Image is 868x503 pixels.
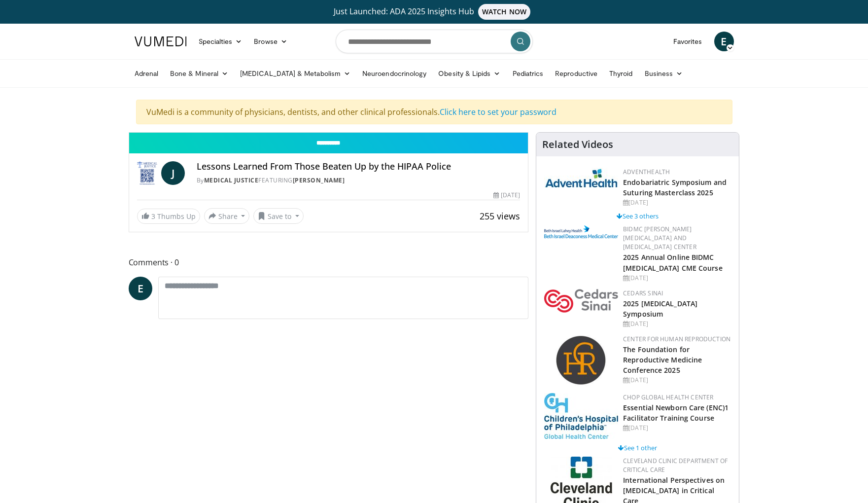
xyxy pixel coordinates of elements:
div: [DATE] [623,424,731,432]
a: E [129,277,152,300]
img: 5c3c682d-da39-4b33-93a5-b3fb6ba9580b.jpg.150x105_q85_autocrop_double_scale_upscale_version-0.2.jpg [544,168,618,188]
span: WATCH NOW [478,4,530,20]
button: Save to [253,208,304,224]
a: Pediatrics [507,64,550,83]
div: [DATE] [623,320,731,328]
div: VuMedi is a community of physicians, dentists, and other clinical professionals. [136,100,732,124]
a: Bone & Mineral [164,64,234,83]
img: 7e905080-f4a2-4088-8787-33ce2bef9ada.png.150x105_q85_autocrop_double_scale_upscale_version-0.2.png [544,289,618,313]
img: c96b19ec-a48b-46a9-9095-935f19585444.png.150x105_q85_autocrop_double_scale_upscale_version-0.2.png [544,225,618,238]
a: Click here to set your password [440,107,556,117]
a: J [161,161,185,185]
span: 3 [151,212,155,221]
a: Neuroendocrinology [356,64,432,83]
a: Center for Human Reproduction [623,335,730,343]
a: AdventHealth [623,168,670,176]
h4: Lessons Learned From Those Beaten Up by the HIPAA Police [197,161,521,172]
a: Cedars Sinai [623,289,663,297]
button: Share [204,208,250,224]
a: Obesity & Lipids [432,64,506,83]
div: [DATE] [493,191,520,200]
a: Endobariatric Symposium and Suturing Masterclass 2025 [623,178,727,197]
a: The Foundation for Reproductive Medicine Conference 2025 [623,345,702,375]
a: Reproductive [549,64,603,83]
img: 8fbf8b72-0f77-40e1-90f4-9648163fd298.jpg.150x105_q85_autocrop_double_scale_upscale_version-0.2.jpg [544,393,618,439]
a: Favorites [667,32,708,51]
a: BIDMC [PERSON_NAME][MEDICAL_DATA] and [MEDICAL_DATA] Center [623,225,696,251]
div: By FEATURING [197,176,521,185]
a: E [714,32,734,51]
a: [PERSON_NAME] [293,176,345,184]
a: Medical Justice [204,176,259,184]
a: See 3 others [617,212,659,220]
a: CHOP Global Health Center [623,393,713,401]
div: [DATE] [623,376,731,385]
img: Medical Justice [137,161,157,185]
a: Essential Newborn Care (ENC)1 Facilitator Training Course [623,403,729,423]
div: [DATE] [623,274,731,283]
a: 2025 [MEDICAL_DATA] Symposium [623,299,697,319]
a: Specialties [193,32,248,51]
img: VuMedi Logo [135,36,187,46]
a: Browse [248,32,293,51]
a: Cleveland Clinic Department of Critical Care [623,457,728,474]
a: Business [639,64,689,83]
a: Adrenal [129,64,165,83]
h4: Related Videos [542,139,613,150]
a: 2025 Annual Online BIDMC [MEDICAL_DATA] CME Course [623,252,723,272]
input: Search topics, interventions [336,30,533,53]
span: 255 views [480,210,520,222]
span: Comments 0 [129,256,529,269]
a: [MEDICAL_DATA] & Metabolism [234,64,356,83]
img: c058e059-5986-4522-8e32-16b7599f4943.png.150x105_q85_autocrop_double_scale_upscale_version-0.2.png [556,335,607,387]
a: Thyroid [603,64,639,83]
a: 3 Thumbs Up [137,209,200,224]
div: [DATE] [623,198,731,207]
a: See 1 other [618,443,657,452]
a: Just Launched: ADA 2025 Insights HubWATCH NOW [136,4,732,20]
